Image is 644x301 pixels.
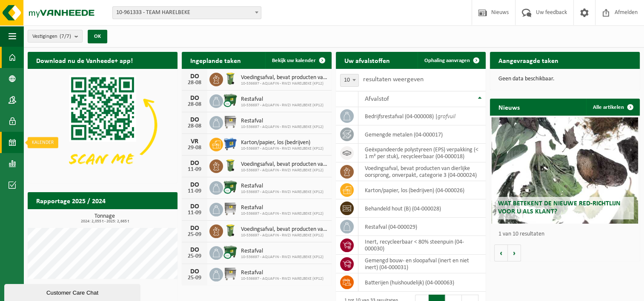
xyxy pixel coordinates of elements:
img: WB-0140-HPE-GN-50 [223,223,238,238]
span: 10-536697 - AQUAFIN - RWZI HARELBEKE (KP12) [241,255,323,260]
a: Ophaling aanvragen [418,52,485,69]
span: Restafval [241,204,323,211]
img: Download de VHEPlus App [28,69,177,181]
img: WB-1100-GAL-GY-01 [223,267,238,281]
div: VR [186,138,203,145]
td: batterijen (huishoudelijk) (04-000063) [358,273,486,292]
button: Vorige [494,244,508,261]
div: 25-09 [186,232,203,238]
td: gemengde metalen (04-000017) [358,125,486,144]
span: 10-536697 - AQUAFIN - RWZI HARELBEKE (KP12) [241,103,323,108]
a: Bekijk uw kalender [265,52,331,69]
img: WB-0140-HPE-GN-50 [223,71,238,86]
p: Geen data beschikbaar. [498,76,631,82]
span: 10-536697 - AQUAFIN - RWZI HARELBEKE (KP12) [241,81,327,86]
span: Voedingsafval, bevat producten van dierlijke oorsprong, onverpakt, categorie 3 [241,226,327,233]
span: 10-536697 - AQUAFIN - RWZI HARELBEKE (KP12) [241,168,327,173]
span: Vestigingen [32,30,71,43]
div: DO [186,268,203,275]
div: 25-09 [186,275,203,281]
span: Ophaling aanvragen [424,58,470,63]
div: DO [186,160,203,167]
div: DO [186,182,203,188]
div: DO [186,73,203,80]
a: Alle artikelen [586,99,639,116]
td: gemengd bouw- en sloopafval (inert en niet inert) (04-000031) [358,255,486,273]
td: restafval (04-000029) [358,218,486,236]
div: DO [186,203,203,210]
span: 10-536697 - AQUAFIN - RWZI HARELBEKE (KP12) [241,211,323,216]
img: WB-1100-CU [223,93,238,108]
div: DO [186,95,203,102]
td: bedrijfsrestafval (04-000008) | [358,107,486,125]
h2: Rapportage 2025 / 2024 [28,192,114,209]
h2: Nieuws [490,99,528,115]
td: behandeld hout (B) (04-000028) [358,199,486,218]
td: voedingsafval, bevat producten van dierlijke oorsprong, onverpakt, categorie 3 (04-000024) [358,162,486,181]
div: 28-08 [186,102,203,108]
span: Restafval [241,270,323,276]
div: 25-09 [186,253,203,259]
i: grofvuil [438,114,455,120]
td: inert, recycleerbaar < 80% steenpuin (04-000030) [358,236,486,255]
img: WB-1100-GAL-GY-01 [223,115,238,129]
div: 28-08 [186,80,203,86]
span: 10-536697 - AQUAFIN - RWZI HARELBEKE (KP12) [241,146,323,151]
img: WB-0660-HPE-BE-01 [223,136,238,151]
h3: Tonnage [32,213,177,224]
a: Bekijk rapportage [114,209,177,226]
a: Wat betekent de nieuwe RED-richtlijn voor u als klant? [492,117,638,224]
span: Voedingsafval, bevat producten van dierlijke oorsprong, onverpakt, categorie 3 [241,161,327,168]
count: (7/7) [60,34,71,39]
h2: Ingeplande taken [182,52,249,68]
span: Restafval [241,118,323,125]
label: resultaten weergeven [363,76,424,83]
div: 11-09 [186,167,203,173]
td: karton/papier, los (bedrijven) (04-000026) [358,181,486,199]
div: DO [186,247,203,253]
span: 10-536697 - AQUAFIN - RWZI HARELBEKE (KP12) [241,190,323,195]
h2: Uw afvalstoffen [336,52,398,68]
span: 10-536697 - AQUAFIN - RWZI HARELBEKE (KP12) [241,233,327,238]
div: 29-08 [186,145,203,151]
iframe: chat widget [4,282,142,301]
button: Vestigingen(7/7) [28,30,83,43]
span: 10-536697 - AQUAFIN - RWZI HARELBEKE (KP12) [241,276,323,281]
span: Karton/papier, los (bedrijven) [241,139,323,146]
h2: Aangevraagde taken [490,52,567,68]
span: Voedingsafval, bevat producten van dierlijke oorsprong, onverpakt, categorie 3 [241,74,327,81]
img: WB-1100-CU [223,245,238,259]
td: geëxpandeerde polystyreen (EPS) verpakking (< 1 m² per stuk), recycleerbaar (04-000018) [358,144,486,162]
span: Restafval [241,96,323,103]
img: WB-1100-CU [223,180,238,194]
div: 28-08 [186,123,203,129]
span: 10 [341,74,358,86]
button: Volgende [508,244,521,261]
button: OK [88,30,107,43]
div: DO [186,225,203,232]
span: Restafval [241,248,323,255]
span: Bekijk uw kalender [272,58,316,63]
span: 10-536697 - AQUAFIN - RWZI HARELBEKE (KP12) [241,125,323,130]
div: 11-09 [186,210,203,216]
div: 11-09 [186,188,203,194]
span: Wat betekent de nieuwe RED-richtlijn voor u als klant? [498,200,621,215]
span: 2024: 2,055 t - 2025: 2,665 t [32,219,177,224]
p: 1 van 10 resultaten [498,231,635,237]
h2: Download nu de Vanheede+ app! [28,52,141,68]
img: WB-1100-GAL-GY-01 [223,202,238,216]
span: Afvalstof [365,96,389,102]
span: Restafval [241,183,323,190]
span: 10-961333 - TEAM HARELBEKE [113,7,261,19]
span: 10 [340,74,359,87]
div: DO [186,116,203,123]
img: WB-0140-HPE-GN-50 [223,158,238,173]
